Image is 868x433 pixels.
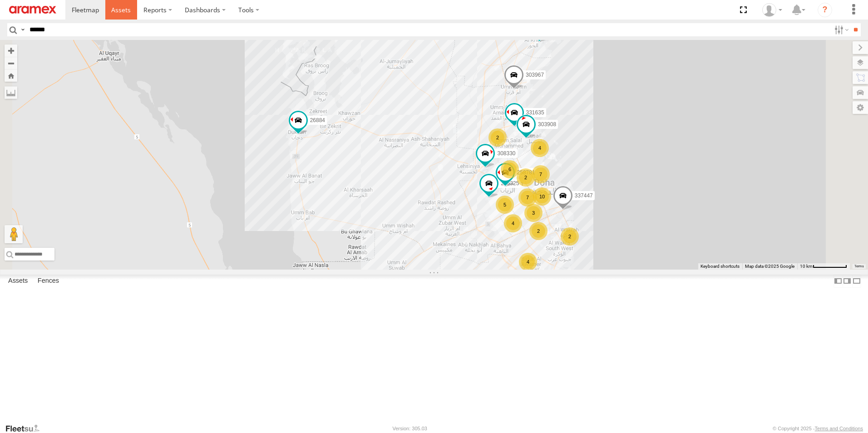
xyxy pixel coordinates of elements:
[19,23,26,36] label: Search Query
[4,275,32,287] label: Assets
[517,168,535,187] div: 2
[531,139,549,157] div: 4
[700,263,740,270] button: Keyboard shortcuts
[833,275,843,288] label: Dock Summary Table to the Left
[519,253,537,271] div: 4
[561,227,579,246] div: 2
[5,44,17,57] button: Zoom in
[797,263,850,270] button: Map Scale: 10 km per 72 pixels
[5,86,17,99] label: Measure
[533,187,551,206] div: 10
[538,121,556,128] span: 303908
[497,150,515,157] span: 308330
[501,160,519,178] div: 6
[759,3,785,17] div: Mohammed Fahim
[33,275,64,287] label: Fences
[5,69,17,82] button: Zoom Home
[853,101,868,114] label: Map Settings
[745,264,794,269] span: Map data ©2025 Google
[773,426,863,431] div: © Copyright 2025 -
[575,192,593,199] span: 337447
[310,118,325,124] span: 26884
[504,214,522,232] div: 4
[9,6,56,14] img: aramex-logo.svg
[5,57,17,69] button: Zoom out
[524,204,542,222] div: 3
[488,128,507,147] div: 2
[5,424,47,433] a: Visit our Website
[800,264,813,269] span: 10 km
[854,265,864,268] a: Terms
[518,188,537,207] div: 7
[815,426,863,431] a: Terms and Conditions
[529,222,547,240] div: 2
[526,72,544,78] span: 303967
[496,196,514,214] div: 5
[818,3,832,17] i: ?
[393,426,427,431] div: Version: 305.03
[852,275,861,288] label: Hide Summary Table
[532,165,550,183] div: 7
[843,275,852,288] label: Dock Summary Table to the Right
[526,109,544,116] span: 331635
[5,225,23,243] button: Drag Pegman onto the map to open Street View
[831,23,850,36] label: Search Filter Options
